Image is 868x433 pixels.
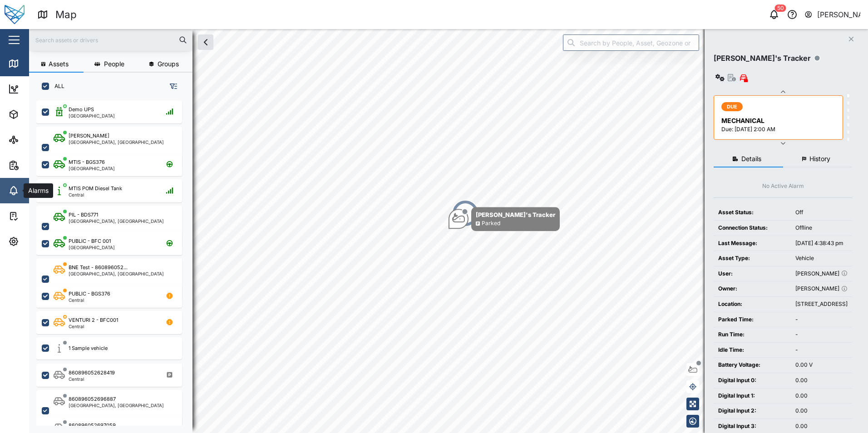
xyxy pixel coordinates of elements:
[69,237,111,245] div: PUBLIC - BFC 001
[69,245,115,250] div: [GEOGRAPHIC_DATA]
[36,97,192,426] div: grid
[69,211,98,219] div: PIL - BDS771
[718,330,786,339] div: Run Time:
[714,53,811,64] div: [PERSON_NAME]'s Tracker
[795,407,848,415] div: 0.00
[718,422,786,431] div: Digital Input 3:
[104,61,124,67] span: People
[24,109,52,119] div: Assets
[795,254,848,263] div: Vehicle
[795,270,848,278] div: [PERSON_NAME]
[24,135,45,145] div: Sites
[69,377,115,381] div: Central
[775,5,786,12] div: 50
[795,392,848,400] div: 0.00
[718,407,786,415] div: Digital Input 2:
[795,300,848,309] div: [STREET_ADDRESS]
[69,106,94,113] div: Demo UPS
[804,8,861,21] button: [PERSON_NAME]
[762,182,804,191] div: No Active Alarm
[795,361,848,369] div: 0.00 V
[795,224,848,232] div: Offline
[817,9,861,20] div: [PERSON_NAME]
[69,219,164,223] div: [GEOGRAPHIC_DATA], [GEOGRAPHIC_DATA]
[69,192,122,197] div: Central
[55,7,77,23] div: Map
[718,285,786,293] div: Owner:
[718,224,786,232] div: Connection Status:
[24,84,64,94] div: Dashboard
[482,219,500,228] div: Parked
[69,185,122,192] div: MTIS POM Diesel Tank
[69,316,118,324] div: VENTURI 2 - BFC001
[69,395,116,403] div: 860896052696887
[718,254,786,263] div: Asset Type:
[795,346,848,354] div: -
[69,132,109,140] div: [PERSON_NAME]
[49,83,64,90] label: ALL
[718,392,786,400] div: Digital Input 1:
[69,324,118,329] div: Central
[795,315,848,324] div: -
[795,285,848,293] div: [PERSON_NAME]
[718,208,786,217] div: Asset Status:
[795,208,848,217] div: Off
[69,344,108,352] div: 1 Sample vehicle
[158,61,179,67] span: Groups
[718,315,786,324] div: Parked Time:
[69,264,128,271] div: BNE Test - 860896052...
[721,116,837,126] div: MECHANICAL
[24,236,56,246] div: Settings
[69,290,110,298] div: PUBLIC - BGS376
[718,270,786,278] div: User:
[35,33,187,47] input: Search assets or drivers
[795,376,848,385] div: 0.00
[718,300,786,309] div: Location:
[69,166,115,171] div: [GEOGRAPHIC_DATA]
[69,369,115,377] div: 860896052628419
[795,239,848,248] div: [DATE] 4:38:43 pm
[718,346,786,354] div: Idle Time:
[718,361,786,369] div: Battery Voltage:
[69,158,105,166] div: MTIS - BGS376
[476,210,555,219] div: [PERSON_NAME]'s Tracker
[24,59,44,69] div: Map
[718,376,786,385] div: Digital Input 0:
[449,207,560,231] div: Map marker
[49,61,69,67] span: Assets
[727,103,738,111] span: DUE
[69,403,164,408] div: [GEOGRAPHIC_DATA], [GEOGRAPHIC_DATA]
[452,200,479,227] div: Map marker
[24,211,49,221] div: Tasks
[69,140,164,144] div: [GEOGRAPHIC_DATA], [GEOGRAPHIC_DATA]
[29,29,868,433] canvas: Map
[809,156,830,162] span: History
[5,5,25,25] img: Main Logo
[24,186,52,196] div: Alarms
[69,422,116,429] div: 860896052697059
[69,113,115,118] div: [GEOGRAPHIC_DATA]
[24,160,54,170] div: Reports
[563,34,699,51] input: Search by People, Asset, Geozone or Place
[721,125,837,134] div: Due: [DATE] 2:00 AM
[69,298,110,302] div: Central
[718,239,786,248] div: Last Message:
[741,156,761,162] span: Details
[795,422,848,431] div: 0.00
[69,271,164,276] div: [GEOGRAPHIC_DATA], [GEOGRAPHIC_DATA]
[795,330,848,339] div: -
